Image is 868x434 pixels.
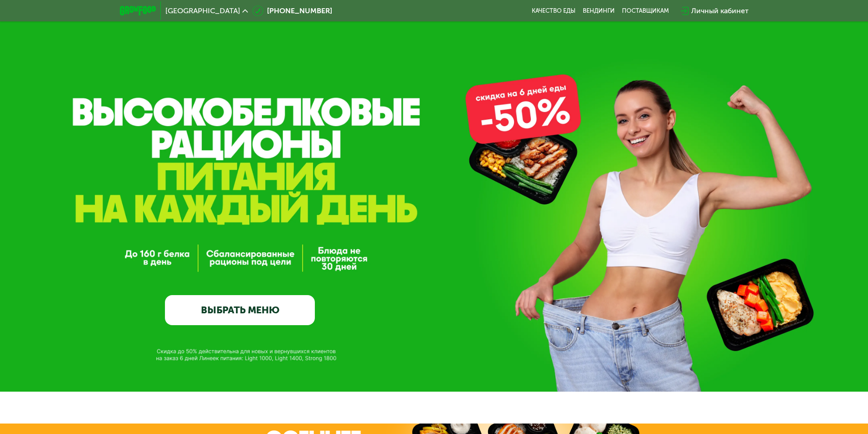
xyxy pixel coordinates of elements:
[532,7,575,15] a: Качество еды
[691,5,749,16] div: Личный кабинет
[165,295,315,325] a: ВЫБРАТЬ МЕНЮ
[583,7,615,15] a: Вендинги
[165,7,240,15] span: [GEOGRAPHIC_DATA]
[622,7,669,15] div: поставщикам
[252,5,332,16] a: [PHONE_NUMBER]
